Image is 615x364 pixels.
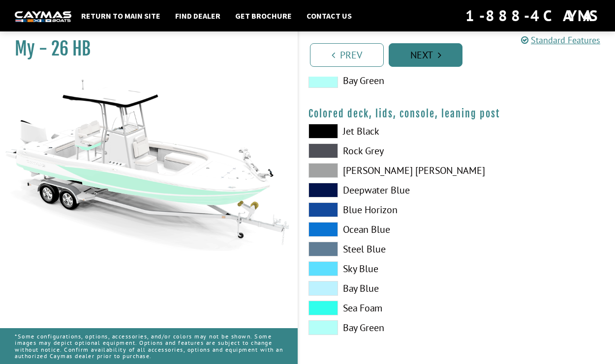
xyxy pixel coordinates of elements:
img: white-logo-c9c8dbefe5ff5ceceb0f0178aa75bf4bb51f6bca0971e226c86eb53dfe498488.png [15,11,71,22]
label: Rock Grey [308,143,447,158]
h4: Colored deck, lids, console, leaning post [308,108,605,120]
h1: My - 26 HB [15,38,273,60]
a: Next [389,43,462,67]
a: Return to main site [76,9,165,22]
a: Contact Us [302,9,357,22]
label: Deepwater Blue [308,183,447,197]
label: Jet Black [308,124,447,139]
label: Sky Blue [308,261,447,276]
ul: Pagination [307,42,615,67]
label: Bay Green [308,320,447,335]
a: Get Brochure [230,9,297,22]
a: Find Dealer [170,9,225,22]
a: Standard Features [521,34,600,46]
label: [PERSON_NAME] [PERSON_NAME] [308,163,447,178]
label: Steel Blue [308,242,447,256]
p: *Some configurations, options, accessories, and/or colors may not be shown. Some images may depic... [15,328,283,364]
a: Prev [310,43,384,67]
label: Bay Blue [308,281,447,296]
div: 1-888-4CAYMAS [465,5,600,27]
label: Bay Green [308,73,447,88]
label: Sea Foam [308,301,447,315]
label: Blue Horizon [308,202,447,217]
label: Ocean Blue [308,222,447,237]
